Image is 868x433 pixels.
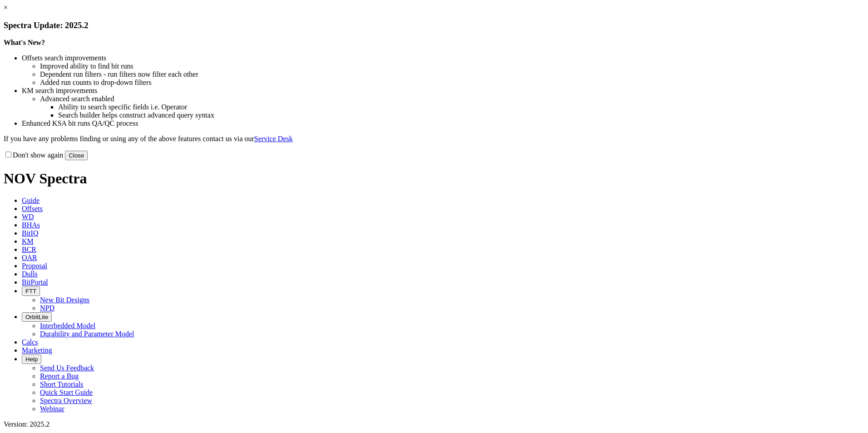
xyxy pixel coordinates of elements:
div: Version: 2025.2 [4,420,864,428]
span: Calcs [22,338,38,346]
li: Enhanced KSA bit runs QA/QC process [22,119,864,128]
li: Search builder helps construct advanced query syntax [58,111,864,119]
span: WD [22,213,34,221]
span: OrbitLite [25,314,48,320]
span: BHAs [22,221,40,229]
span: Dulls [22,270,38,278]
a: Interbedded Model [40,322,95,330]
span: Guide [22,197,39,204]
span: Marketing [22,346,52,354]
h1: NOV Spectra [4,170,864,187]
a: Short Tutorials [40,380,84,388]
li: Improved ability to find bit runs [40,62,864,70]
input: Don't show again [5,152,11,157]
a: New Bit Designs [40,296,89,304]
p: If you have any problems finding or using any of the above features contact us via our [4,135,864,143]
span: OAR [22,254,37,261]
a: Quick Start Guide [40,389,93,396]
li: Advanced search enabled [40,95,864,103]
span: FTT [25,288,36,295]
span: Help [25,356,38,363]
span: BitIQ [22,229,38,237]
a: Spectra Overview [40,397,92,404]
span: Proposal [22,262,47,270]
a: Service Desk [254,135,293,143]
li: Ability to search specific fields i.e. Operator [58,103,864,111]
li: Offsets search improvements [22,54,864,62]
h3: Spectra Update: 2025.2 [4,20,864,30]
span: KM [22,237,34,245]
a: Webinar [40,405,64,413]
li: Dependent run filters - run filters now filter each other [40,70,864,79]
a: Durability and Parameter Model [40,330,134,338]
span: BCR [22,246,36,253]
li: Added run counts to drop-down filters [40,79,864,87]
li: KM search improvements [22,87,864,95]
a: Send Us Feedback [40,364,94,372]
a: Report a Bug [40,372,79,380]
span: Offsets [22,205,43,212]
button: Close [65,151,88,160]
strong: What's New? [4,39,45,46]
a: × [4,4,8,11]
a: NPD [40,304,54,312]
label: Don't show again [4,151,63,159]
span: BitPortal [22,278,48,286]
